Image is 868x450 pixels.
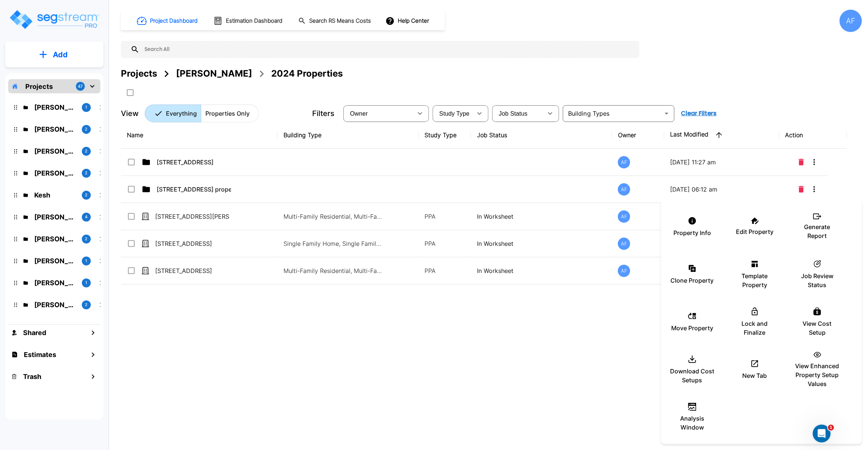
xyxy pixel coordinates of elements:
[743,371,767,380] p: New Tab
[795,222,840,240] p: Generate Report
[733,271,777,289] p: Template Property
[828,425,834,431] span: 1
[795,319,840,337] p: View Cost Setup
[671,276,714,285] p: Clone Property
[674,228,711,237] p: Property Info
[813,425,831,443] iframe: Intercom live chat
[670,367,715,385] p: Download Cost Setups
[736,227,774,236] p: Edit Property
[672,324,714,332] p: Move Property
[795,361,840,388] p: View Enhanced Property Setup Values
[733,319,777,337] p: Lock and Finalize
[795,271,840,289] p: Job Review Status
[670,414,715,432] p: Analysis Window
